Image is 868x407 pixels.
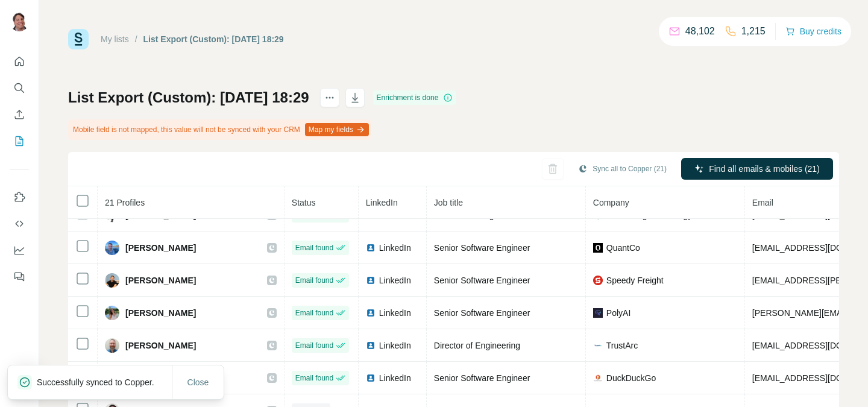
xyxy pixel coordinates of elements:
span: Company [593,198,629,207]
span: LinkedIn [379,339,411,352]
h1: List Export (Custom): [DATE] 18:29 [68,88,309,107]
img: LinkedIn logo [366,276,376,285]
span: Job title [434,198,463,207]
img: Avatar [105,306,119,320]
span: Senior C++ Engineer - Machine Vision [434,210,577,220]
a: My lists [101,34,129,44]
img: LinkedIn logo [366,341,376,350]
img: LinkedIn logo [366,308,376,318]
p: 1,215 [741,24,766,39]
span: Email [752,198,773,207]
img: company-logo [593,341,603,350]
span: LinkedIn [379,372,411,384]
img: Avatar [105,273,119,288]
span: Find all emails & mobiles (21) [709,163,820,175]
span: Senior Software Engineer [434,373,530,383]
button: Use Surfe API [10,213,29,235]
p: Successfully synced to Copper. [37,376,164,388]
span: Email found [295,275,333,286]
img: Avatar [105,338,119,353]
span: [PERSON_NAME] [125,307,196,319]
span: LinkedIn [379,307,411,319]
span: DuckDuckGo [606,372,656,384]
span: [PERSON_NAME] [125,274,196,286]
span: Speedy Freight [606,274,664,286]
span: LinkedIn [379,242,411,254]
span: [PERSON_NAME] [125,339,196,352]
li: / [135,33,137,45]
span: 21 Profiles [105,198,145,207]
span: Senior Software Engineer [434,243,530,253]
span: Email found [295,242,333,253]
button: My lists [10,130,29,152]
img: company-logo [593,276,603,285]
button: Buy credits [785,23,841,40]
img: Avatar [105,241,119,255]
button: Dashboard [10,239,29,261]
span: Senior Software Engineer [434,308,530,318]
img: Surfe Logo [68,29,89,49]
button: Quick start [10,51,29,72]
button: Close [179,371,218,393]
span: Email found [295,340,333,351]
img: LinkedIn logo [366,243,376,253]
span: PolyAI [606,307,631,319]
img: company-logo [593,243,603,253]
div: Enrichment is done [373,90,457,105]
span: Status [292,198,316,207]
span: Email found [295,308,333,318]
img: company-logo [593,308,603,318]
span: QuantCo [606,242,640,254]
div: List Export (Custom): [DATE] 18:29 [143,33,284,45]
span: Senior Software Engineer [434,276,530,285]
button: Feedback [10,266,29,288]
span: Director of Engineering [434,341,520,350]
img: company-logo [593,373,603,383]
button: Sync all to Copper (21) [570,160,675,178]
div: Mobile field is not mapped, this value will not be synced with your CRM [68,119,371,140]
span: Close [187,376,209,388]
button: Map my fields [305,123,369,136]
span: LinkedIn [379,274,411,286]
p: 48,102 [685,24,715,39]
button: Search [10,77,29,99]
button: actions [320,88,339,107]
span: TrustArc [606,339,638,352]
span: [PERSON_NAME] [125,242,196,254]
button: Enrich CSV [10,104,29,125]
img: LinkedIn logo [366,373,376,383]
button: Find all emails & mobiles (21) [681,158,833,180]
button: Use Surfe on LinkedIn [10,186,29,208]
span: LinkedIn [366,198,398,207]
img: Avatar [10,12,29,31]
span: Email found [295,373,333,383]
